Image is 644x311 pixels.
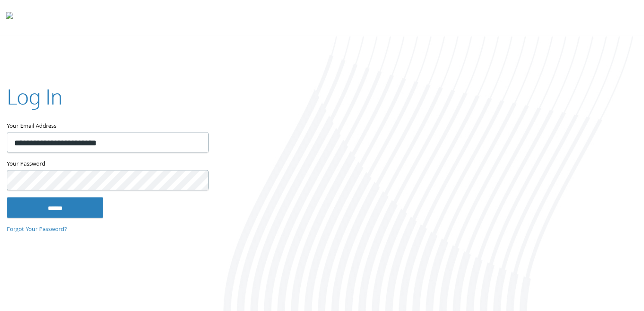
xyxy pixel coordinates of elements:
img: todyl-logo-dark.svg [6,9,13,26]
keeper-lock: Open Keeper Popup [191,175,202,185]
keeper-lock: Open Keeper Popup [191,137,202,148]
h2: Log In [7,82,62,111]
a: Forgot Your Password? [7,225,67,234]
label: Your Password [7,159,208,170]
